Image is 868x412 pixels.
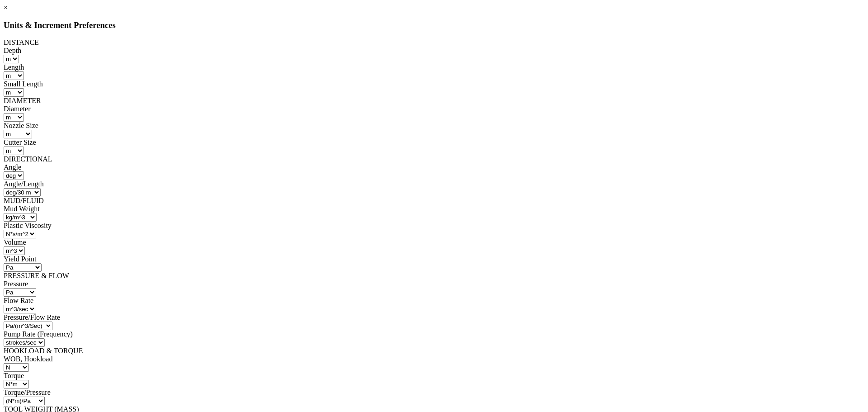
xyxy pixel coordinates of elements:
[4,330,73,338] label: Pump Rate (Frequency)
[4,313,60,321] label: Pressure/Flow Rate
[4,355,52,363] label: WOB, Hookload
[4,155,52,163] span: DIRECTIONAL
[4,105,31,113] label: Diameter
[4,272,69,279] span: PRESSURE & FLOW
[4,97,41,104] span: DIAMETER
[4,47,21,54] label: Depth
[4,388,51,396] label: Torque/Pressure
[4,138,36,146] label: Cutter Size
[4,63,24,71] label: Length
[4,372,24,379] label: Torque
[4,180,44,188] label: Angle/Length
[4,280,28,288] label: Pressure
[4,122,38,129] label: Nozzle Size
[4,197,44,204] span: MUD/FLUID
[4,80,43,88] label: Small Length
[4,4,8,11] a: ×
[4,238,26,246] label: Volume
[4,297,33,304] label: Flow Rate
[4,205,40,213] label: Mud Weight
[4,38,39,46] span: DISTANCE
[4,20,864,30] h3: Units & Increment Preferences
[4,222,52,229] label: Plastic Viscosity
[4,347,83,355] span: HOOKLOAD & TORQUE
[4,163,21,171] label: Angle
[4,255,36,263] label: Yield Point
